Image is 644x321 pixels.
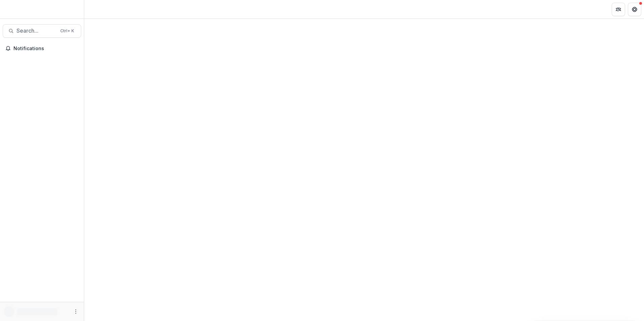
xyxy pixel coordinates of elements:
[13,46,78,51] span: Notifications
[17,28,56,34] span: Search...
[87,4,116,14] nav: breadcrumb
[628,3,641,16] button: Get Help
[612,3,625,16] button: Partners
[72,308,80,316] button: More
[3,43,81,54] button: Notifications
[3,24,81,38] button: Search...
[59,27,75,35] div: Ctrl + K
